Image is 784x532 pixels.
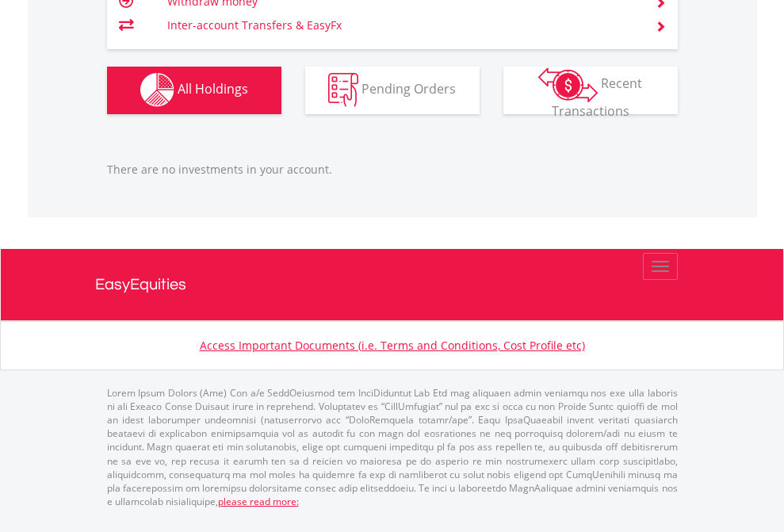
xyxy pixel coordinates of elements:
td: Inter-account Transfers & EasyFx [167,13,636,37]
img: holdings-wht.png [140,73,174,107]
a: EasyEquities [95,249,690,320]
p: There are no investments in your account. [107,162,678,178]
button: Pending Orders [305,67,480,114]
img: pending_instructions-wht.png [328,73,358,107]
button: Recent Transactions [503,67,678,114]
span: Recent Transactions [552,75,643,120]
img: transactions-zar-wht.png [538,67,598,102]
a: Access Important Documents (i.e. Terms and Conditions, Cost Profile etc) [200,338,585,353]
span: All Holdings [178,80,248,98]
a: please read more: [218,495,299,508]
button: All Holdings [107,67,281,114]
p: Lorem Ipsum Dolors (Ame) Con a/e SeddOeiusmod tem InciDiduntut Lab Etd mag aliquaen admin veniamq... [107,386,678,508]
span: Pending Orders [361,80,456,98]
